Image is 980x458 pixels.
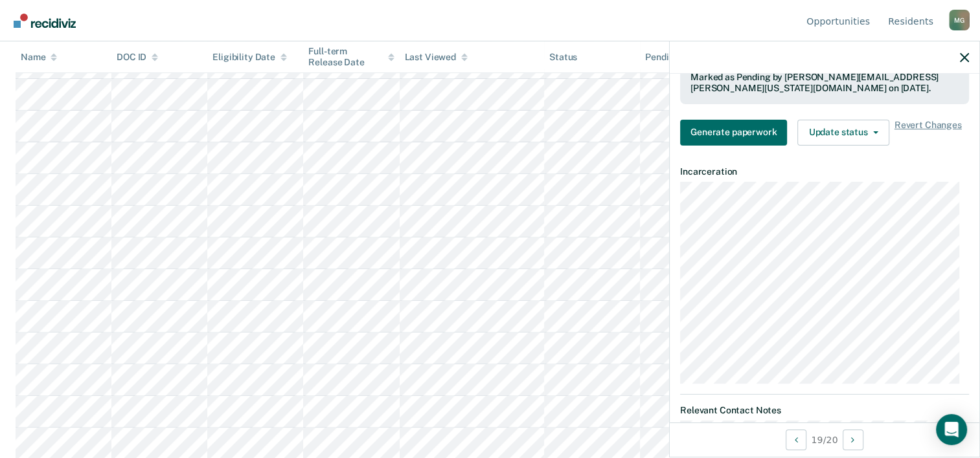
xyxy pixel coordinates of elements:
div: Full-term Release Date [308,46,394,68]
div: M G [949,10,970,30]
button: Profile dropdown button [949,10,970,30]
dt: Relevant Contact Notes [680,405,969,416]
div: Eligibility Date [212,52,287,63]
div: DOC ID [117,52,158,63]
div: Marked as Pending by [PERSON_NAME][EMAIL_ADDRESS][PERSON_NAME][US_STATE][DOMAIN_NAME] on [DATE]. [690,72,959,94]
div: Last Viewed [405,52,468,63]
button: Update status [797,120,889,146]
img: Recidiviz [14,14,76,28]
button: Previous Opportunity [786,430,806,450]
a: Navigate to form link [680,120,792,146]
button: Generate paperwork [680,120,787,146]
span: Revert Changes [895,120,962,146]
div: Name [21,52,57,63]
div: Status [549,52,577,63]
dt: Incarceration [680,166,969,177]
div: Pending for [645,52,705,63]
div: Open Intercom Messenger [936,414,967,445]
button: Next Opportunity [843,430,863,450]
div: 19 / 20 [670,422,979,457]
